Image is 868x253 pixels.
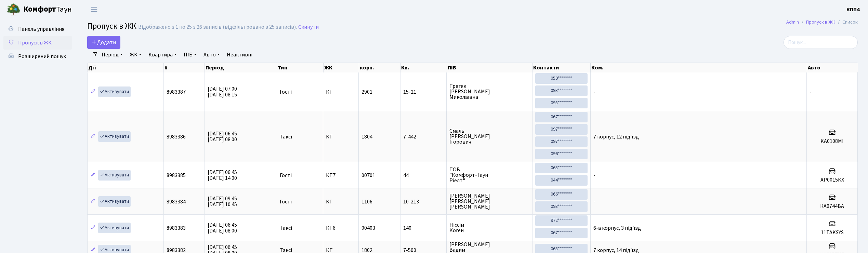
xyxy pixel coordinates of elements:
[280,173,292,178] span: Гості
[449,83,529,100] span: Третяк [PERSON_NAME] Миколаївна
[326,173,356,178] span: КТ7
[99,49,126,61] a: Період
[786,18,799,26] a: Admin
[400,63,447,72] th: Кв.
[127,49,144,61] a: ЖК
[810,88,812,96] span: -
[280,248,292,253] span: Таксі
[3,36,72,50] a: Пропуск в ЖК
[449,128,529,145] span: Смаль [PERSON_NAME] Ігорович
[224,49,255,61] a: Неактивні
[167,133,186,141] span: 8983386
[807,63,858,72] th: Авто
[361,198,372,205] span: 1106
[98,170,131,181] a: Активувати
[846,5,860,14] a: КПП4
[181,49,199,61] a: ПІБ
[359,63,401,72] th: корп.
[835,18,858,26] li: Список
[361,172,375,179] span: 00701
[3,50,72,63] a: Розширений пошук
[23,4,56,15] b: Комфорт
[23,4,72,15] span: Таун
[208,169,237,182] span: [DATE] 06:45 [DATE] 14:00
[87,20,136,32] span: Пропуск в ЖК
[593,224,641,232] span: 6-а корпус, 3 під'їзд
[138,24,297,30] div: Відображено з 1 по 25 з 26 записів (відфільтровано з 25 записів).
[98,196,131,207] a: Активувати
[167,172,186,179] span: 8983385
[593,88,595,96] span: -
[326,199,356,204] span: КТ
[98,131,131,142] a: Активувати
[361,224,375,232] span: 00403
[280,199,292,204] span: Гості
[205,63,277,72] th: Період
[806,18,835,26] a: Пропуск в ЖК
[449,222,529,233] span: Ніссім Коген
[591,63,807,72] th: Ком.
[593,133,639,141] span: 7 корпус, 12 під'їзд
[164,63,205,72] th: #
[326,225,356,231] span: КТ6
[208,221,237,235] span: [DATE] 06:45 [DATE] 08:00
[88,63,164,72] th: Дії
[208,130,237,143] span: [DATE] 06:45 [DATE] 08:00
[298,24,319,30] a: Скинути
[810,229,855,236] h5: 11TAKSYS
[532,63,591,72] th: Контакти
[7,3,21,16] img: logo.png
[403,173,444,178] span: 44
[277,63,324,72] th: Тип
[403,225,444,231] span: 140
[593,198,595,205] span: -
[146,49,180,61] a: Квартира
[18,25,64,33] span: Панель управління
[324,63,359,72] th: ЖК
[810,203,855,210] h5: КА0744ВА
[810,138,855,145] h5: KA0108MI
[403,89,444,95] span: 15-21
[280,225,292,231] span: Таксі
[784,36,858,49] input: Пошук...
[167,88,186,96] span: 8983387
[86,4,103,15] button: Переключити навігацію
[3,22,72,36] a: Панель управління
[326,248,356,253] span: КТ
[593,172,595,179] span: -
[167,198,186,205] span: 8983384
[810,177,855,183] h5: АР0015КХ
[326,89,356,95] span: КТ
[98,223,131,233] a: Активувати
[201,49,223,61] a: Авто
[208,85,237,98] span: [DATE] 07:00 [DATE] 08:15
[361,133,372,141] span: 1804
[361,88,372,96] span: 2901
[403,199,444,204] span: 10-213
[98,86,131,97] a: Активувати
[449,167,529,183] span: ТОВ "Комфорт-Таун Ріелт"
[280,89,292,95] span: Гості
[776,15,868,29] nav: breadcrumb
[167,224,186,232] span: 8983383
[18,53,66,60] span: Розширений пошук
[87,36,120,49] a: Додати
[326,134,356,139] span: КТ
[403,248,444,253] span: 7-500
[92,39,116,46] span: Додати
[280,134,292,139] span: Таксі
[447,63,533,72] th: ПІБ
[403,134,444,139] span: 7-442
[18,39,52,46] span: Пропуск в ЖК
[208,195,237,208] span: [DATE] 09:45 [DATE] 10:45
[449,193,529,210] span: [PERSON_NAME] [PERSON_NAME] [PERSON_NAME]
